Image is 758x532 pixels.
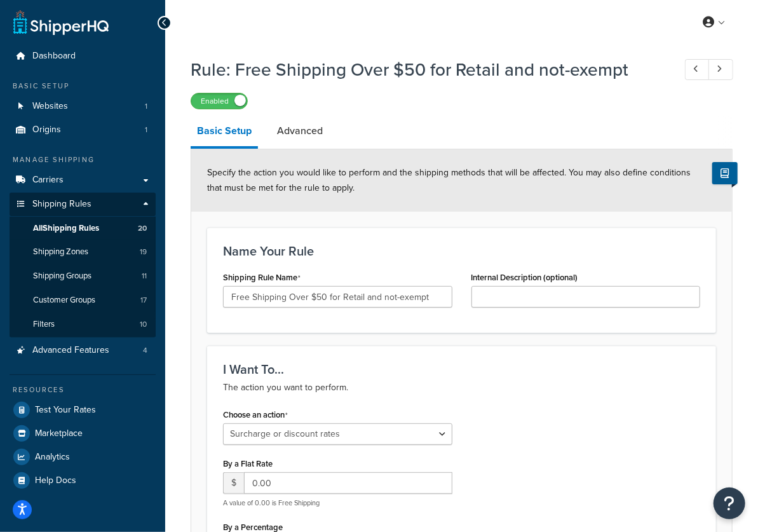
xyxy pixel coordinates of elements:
[10,289,156,312] a: Customer Groups17
[708,59,733,80] a: Next Record
[33,271,91,282] span: Shipping Groups
[140,295,147,306] span: 17
[10,240,156,264] a: Shipping Zones19
[223,273,301,283] label: Shipping Rule Name
[32,175,64,186] span: Carriers
[10,446,156,468] a: Analytics
[33,295,95,306] span: Customer Groups
[32,125,61,135] span: Origins
[191,57,661,82] h1: Rule: Free Shipping Over $50 for Retail and not-exempt
[223,472,244,494] span: $
[191,93,247,109] label: Enabled
[138,223,147,234] span: 20
[223,410,288,420] label: Choose an action
[10,289,156,312] li: Customer Groups
[145,125,147,135] span: 1
[271,116,329,146] a: Advanced
[10,95,156,118] a: Websites1
[140,319,147,330] span: 10
[191,116,258,149] a: Basic Setup
[223,522,283,532] label: By a Percentage
[32,345,109,356] span: Advanced Features
[10,422,156,445] a: Marketplace
[10,168,156,192] a: Carriers
[143,345,147,356] span: 4
[35,428,83,439] span: Marketplace
[10,154,156,165] div: Manage Shipping
[142,271,147,282] span: 11
[32,101,68,112] span: Websites
[10,313,156,336] a: Filters10
[10,264,156,288] li: Shipping Groups
[223,362,700,376] h3: I Want To...
[10,81,156,92] div: Basic Setup
[33,247,88,257] span: Shipping Zones
[32,199,91,210] span: Shipping Rules
[685,59,710,80] a: Previous Record
[223,380,700,395] p: The action you want to perform.
[10,193,156,338] li: Shipping Rules
[140,247,147,257] span: 19
[10,240,156,264] li: Shipping Zones
[10,217,156,240] a: AllShipping Rules20
[714,488,745,519] button: Open Resource Center
[223,459,273,468] label: By a Flat Rate
[471,273,578,282] label: Internal Description (optional)
[32,51,76,62] span: Dashboard
[33,223,99,234] span: All Shipping Rules
[35,475,76,486] span: Help Docs
[10,313,156,336] li: Filters
[223,498,452,508] p: A value of 0.00 is Free Shipping
[10,118,156,142] a: Origins1
[10,385,156,395] div: Resources
[145,101,147,112] span: 1
[10,339,156,362] a: Advanced Features4
[33,319,55,330] span: Filters
[712,162,738,184] button: Show Help Docs
[207,166,691,194] span: Specify the action you would like to perform and the shipping methods that will be affected. You ...
[223,244,700,258] h3: Name Your Rule
[35,405,96,416] span: Test Your Rates
[10,118,156,142] li: Origins
[10,469,156,492] a: Help Docs
[10,399,156,421] a: Test Your Rates
[10,339,156,362] li: Advanced Features
[35,452,70,463] span: Analytics
[10,264,156,288] a: Shipping Groups11
[10,95,156,118] li: Websites
[10,44,156,68] a: Dashboard
[10,193,156,216] a: Shipping Rules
